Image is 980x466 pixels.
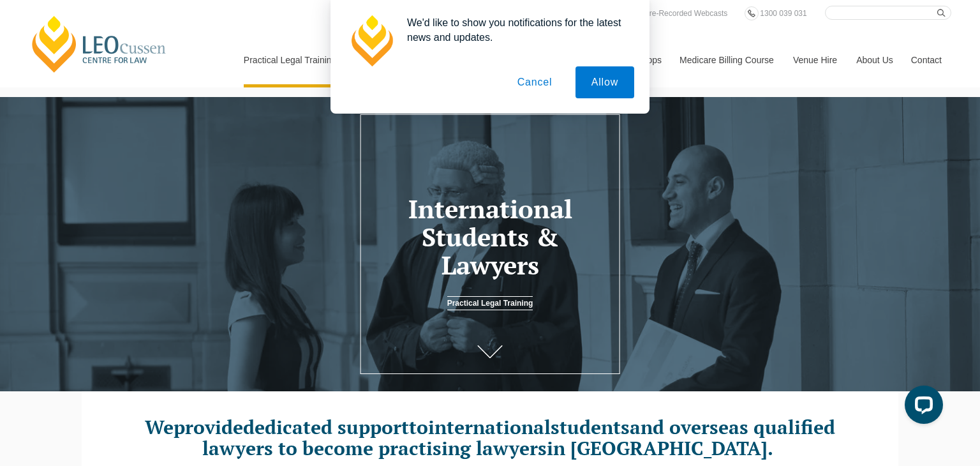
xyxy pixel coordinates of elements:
[202,414,836,461] span: and overseas qualified lawyers
[373,195,608,279] h1: International Students & Lawyers
[551,414,630,440] span: students
[447,296,533,310] a: Practical Legal Training
[145,414,174,440] span: We
[243,414,409,440] span: dedicated support
[428,414,551,440] span: international
[174,414,243,440] span: provide
[278,435,538,461] span: to become practising lawyer
[895,380,948,434] iframe: LiveChat chat widget
[397,15,634,45] div: We'd like to show you notifications for the latest news and updates.
[538,435,547,461] span: s
[575,66,634,98] button: Allow
[346,15,397,66] img: notification icon
[547,435,773,461] span: in [GEOGRAPHIC_DATA].
[501,66,568,98] button: Cancel
[409,414,428,440] span: to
